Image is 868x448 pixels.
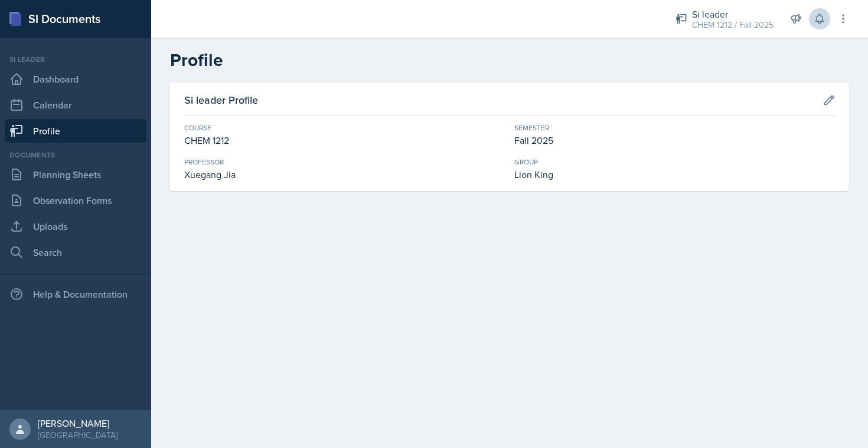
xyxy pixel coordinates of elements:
h3: Si leader Profile [184,92,258,108]
a: Uploads [5,215,146,238]
a: Profile [5,119,146,143]
div: Lion King [514,167,835,182]
div: Professor [184,157,505,167]
a: Planning Sheets [5,163,146,186]
div: Fall 2025 [514,133,835,147]
div: Documents [5,150,146,160]
div: Si leader [692,7,774,21]
div: Xuegang Jia [184,167,505,182]
div: Course [184,123,505,133]
div: CHEM 1212 / Fall 2025 [692,19,774,31]
div: Group [514,157,835,167]
a: Dashboard [5,67,146,91]
a: Calendar [5,93,146,117]
div: CHEM 1212 [184,133,505,147]
div: Help & Documentation [5,282,146,306]
h2: Profile [170,50,849,71]
a: Observation Forms [5,189,146,212]
div: Si leader [5,54,146,65]
div: [PERSON_NAME] [38,417,118,429]
div: Semester [514,123,835,133]
div: [GEOGRAPHIC_DATA] [38,429,118,441]
a: Search [5,241,146,264]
